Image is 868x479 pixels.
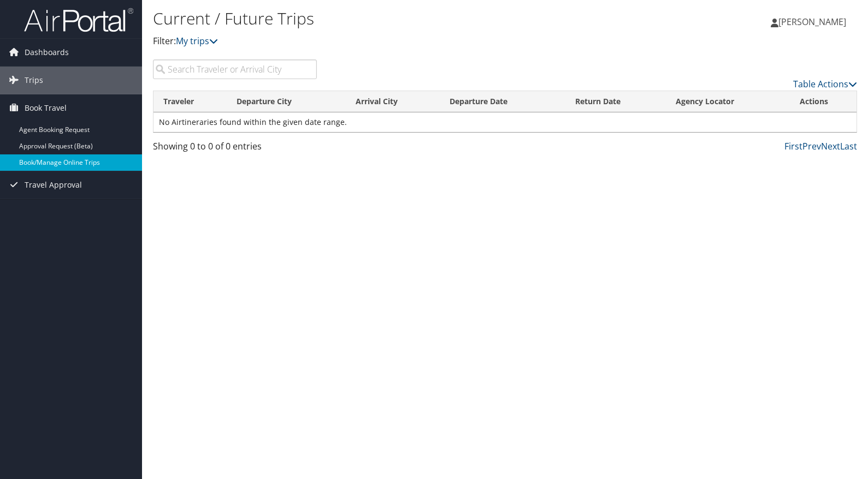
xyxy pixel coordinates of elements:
span: Dashboards [25,39,69,66]
td: No Airtineraries found within the given date range. [153,112,857,132]
th: Actions [790,91,857,112]
th: Agency Locator: activate to sort column ascending [666,91,789,112]
a: Last [840,140,857,152]
a: My trips [176,35,218,47]
th: Departure Date: activate to sort column descending [440,91,565,112]
img: airportal-logo.png [24,7,133,33]
div: Showing 0 to 0 of 0 entries [153,140,317,158]
span: Trips [25,67,43,94]
span: Book Travel [25,94,67,122]
p: Filter: [153,34,622,49]
span: Travel Approval [25,171,82,199]
th: Departure City: activate to sort column ascending [227,91,346,112]
h1: Current / Future Trips [153,7,622,30]
a: Next [821,140,840,152]
input: Search Traveler or Arrival City [153,59,317,79]
a: First [784,140,802,152]
th: Traveler: activate to sort column ascending [153,91,227,112]
a: [PERSON_NAME] [771,5,857,38]
a: Prev [802,140,821,152]
a: Table Actions [793,78,857,90]
th: Return Date: activate to sort column ascending [565,91,666,112]
span: [PERSON_NAME] [778,16,846,28]
th: Arrival City: activate to sort column ascending [346,91,440,112]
